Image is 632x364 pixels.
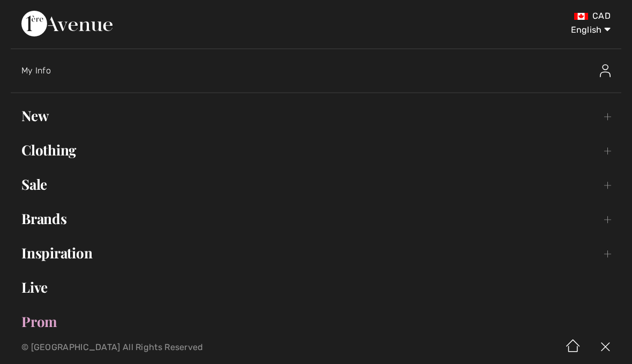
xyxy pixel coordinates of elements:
[600,64,611,77] img: My Info
[11,104,621,128] a: New
[11,310,621,333] a: Prom
[21,11,112,36] img: 1ère Avenue
[21,65,51,76] span: My Info
[11,241,621,265] a: Inspiration
[11,276,621,299] a: Live
[557,331,589,364] img: Home
[21,344,371,351] p: © [GEOGRAPHIC_DATA] All Rights Reserved
[589,331,621,364] img: X
[11,173,621,196] a: Sale
[21,54,621,88] a: My InfoMy Info
[11,138,621,162] a: Clothing
[11,207,621,231] a: Brands
[372,11,611,21] div: CAD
